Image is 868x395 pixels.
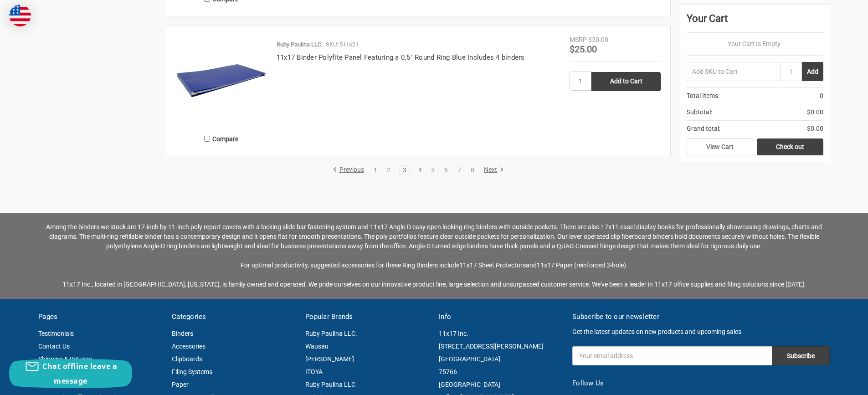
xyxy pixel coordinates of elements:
[42,361,117,386] span: Chat offline leave a message
[305,381,355,388] a: Ruby Paulina LLC
[370,167,380,173] a: 1
[467,167,478,173] a: 8
[38,343,70,350] a: Contact Us
[38,330,74,337] a: Testimonials
[572,346,772,365] input: Your email address
[333,166,367,174] a: Previous
[9,5,31,26] img: duty and tax information for United States
[38,312,162,322] h5: Pages
[687,91,719,101] span: Total Items:
[757,139,823,156] a: Check out
[454,167,464,173] a: 7
[62,281,806,288] span: 11x17 Inc., located in [GEOGRAPHIC_DATA], [US_STATE], is family owned and operated. We pride ours...
[172,368,212,375] a: Filing Systems
[772,346,830,365] input: Subscribe
[591,72,661,91] input: Add to Cart
[204,136,210,142] input: Compare
[570,44,597,55] span: $25.00
[820,91,823,101] span: 0
[428,167,438,173] a: 5
[172,381,189,388] a: Paper
[176,131,267,146] label: Compare
[172,312,296,322] h5: Categories
[305,312,429,322] h5: Popular Brands
[687,139,753,156] a: View Cart
[687,39,823,49] p: Your Cart Is Empty.
[46,223,822,250] span: Among the binders we stock are 17-inch by 11-inch poly report covers with a locking slide bar fas...
[241,262,459,269] span: For optimal productivity, suggested accessories for these Ring Binders include
[176,35,267,126] img: 11x17 Binder Polyfite Panel Featuring a 0.5" Round Ring Blue Includes 4 binders
[687,124,720,133] span: Grand total:
[570,35,587,45] div: MSRP
[277,40,323,49] p: Ruby Paulina LLC.
[400,167,410,173] a: 3
[384,167,394,173] a: 2
[38,222,830,289] p: 11x17 Sheet Protectors 11x17 Paper (reinforced 3-hole)
[439,327,563,391] address: 11x17 Inc. [STREET_ADDRESS][PERSON_NAME] [GEOGRAPHIC_DATA] 75766 [GEOGRAPHIC_DATA]
[172,343,205,350] a: Accessories
[481,166,504,174] a: Next
[802,62,823,81] button: Add
[305,330,357,337] a: Ruby Paulina LLC.
[626,262,628,269] span: .
[305,368,323,375] a: ITOYA
[277,53,525,62] a: 11x17 Binder Polyfite Panel Featuring a 0.5" Round Ring Blue Includes 4 binders
[305,355,354,363] a: [PERSON_NAME]
[687,11,823,33] div: Your Cart
[588,36,608,43] span: $50.00
[326,40,359,49] p: SKU: 511621
[572,327,830,337] p: Get the latest updates on new products and upcoming sales
[807,124,823,133] span: $0.00
[687,108,712,117] span: Subtotal:
[172,355,202,363] a: Clipboards
[305,343,329,350] a: Wausau
[687,62,780,81] input: Add SKU to Cart
[572,378,830,389] h5: Follow Us
[441,167,451,173] a: 6
[807,108,823,117] span: $0.00
[415,167,425,173] a: 4
[172,330,193,337] a: Binders
[526,262,537,269] span: and
[572,312,830,322] h5: Subscribe to our newsletter
[38,355,92,363] a: Shipping & Returns
[9,359,132,388] button: Chat offline leave a message
[439,312,563,322] h5: Info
